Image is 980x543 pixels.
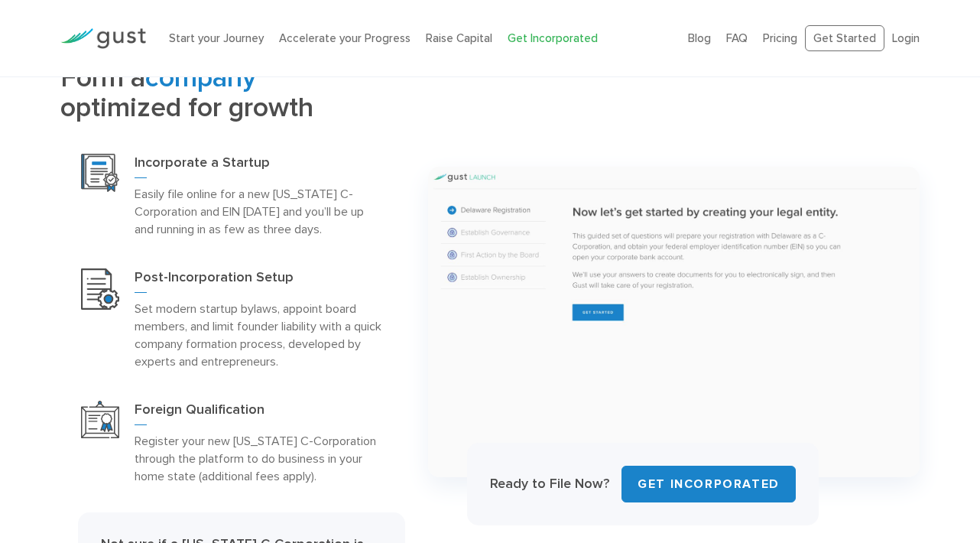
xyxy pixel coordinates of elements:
[135,401,385,425] h3: Foreign Qualification
[135,154,385,178] h3: Incorporate a Startup
[135,300,385,370] p: Set modern startup bylaws, appoint board members, and limit founder liability with a quick compan...
[508,31,598,45] a: Get Incorporated
[135,432,385,485] p: Register your new [US_STATE] C-Corporation through the platform to do business in your home state...
[60,28,146,49] img: Gust Logo
[805,25,884,52] a: Get Started
[279,31,410,45] a: Accelerate your Progress
[81,154,119,192] img: Incorporation Icon
[621,466,796,502] a: Get INCORPORATED
[60,63,405,122] h2: Form a optimized for growth
[135,185,385,238] p: Easily file online for a new [US_STATE] C-Corporation and EIN [DATE] and you’ll be up and running...
[81,401,119,438] img: Foreign Qualification
[169,31,264,45] a: Start your Journey
[135,268,385,293] h3: Post-Incorporation Setup
[726,31,748,45] a: FAQ
[145,61,256,94] span: company
[428,167,920,478] img: 1 Form A Company
[892,31,920,45] a: Login
[81,268,119,310] img: Post Incorporation Setup
[763,31,797,45] a: Pricing
[426,31,492,45] a: Raise Capital
[490,476,609,492] strong: Ready to File Now?
[688,31,711,45] a: Blog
